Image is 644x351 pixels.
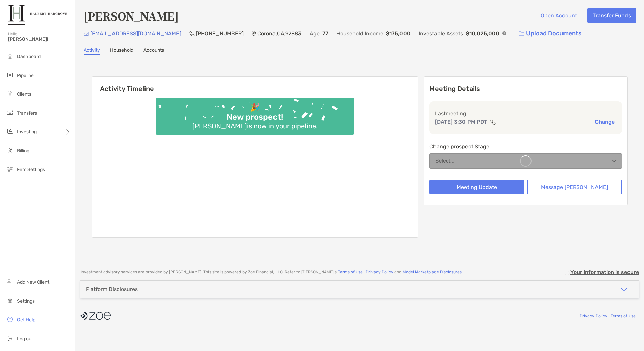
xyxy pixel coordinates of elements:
[80,308,111,323] img: company logo
[386,29,411,38] p: $175,000
[189,31,195,36] img: Phone Icon
[92,77,418,93] h6: Activity Timeline
[17,279,49,285] span: Add New Client
[84,8,179,24] h4: [PERSON_NAME]
[86,286,138,292] div: Platform Disclosures
[419,29,463,38] p: Investable Assets
[587,8,636,23] button: Transfer Funds
[580,314,607,318] a: Privacy Policy
[502,31,506,35] img: Info Icon
[429,85,622,93] p: Meeting Details
[593,118,617,125] button: Change
[6,109,14,117] img: transfers icon
[366,270,393,274] a: Privacy Policy
[17,73,34,78] span: Pipeline
[6,334,14,342] img: logout icon
[110,47,133,55] a: Household
[17,54,41,60] span: Dashboard
[17,129,37,135] span: Investing
[6,52,14,60] img: dashboard icon
[310,29,320,38] p: Age
[90,29,181,38] p: [EMAIL_ADDRESS][DOMAIN_NAME]
[6,315,14,323] img: get-help icon
[6,90,14,98] img: clients icon
[80,270,463,275] p: Investment advisory services are provided by [PERSON_NAME] . This site is powered by Zoe Financia...
[514,26,586,41] a: Upload Documents
[6,71,14,79] img: pipeline icon
[6,127,14,135] img: investing icon
[6,278,14,286] img: add_new_client icon
[519,31,524,36] img: button icon
[8,3,67,27] img: Zoe Logo
[143,47,164,55] a: Accounts
[17,336,33,342] span: Log out
[611,314,636,318] a: Terms of Use
[224,112,286,122] div: New prospect!
[252,31,256,36] img: Location Icon
[17,167,45,172] span: Firm Settings
[257,29,301,38] p: Corona , CA , 92883
[84,32,89,36] img: Email Icon
[429,142,622,151] p: Change prospect Stage
[6,146,14,154] img: billing icon
[6,165,14,173] img: firm-settings icon
[322,29,328,38] p: 77
[338,270,363,274] a: Terms of Use
[527,180,622,194] button: Message [PERSON_NAME]
[490,119,496,125] img: communication type
[435,118,487,126] p: [DATE] 3:30 PM PDT
[247,103,263,112] div: 🎉
[196,29,244,38] p: [PHONE_NUMBER]
[6,297,14,305] img: settings icon
[17,110,37,116] span: Transfers
[435,109,617,118] p: Last meeting
[620,285,628,294] img: icon arrow
[190,122,320,130] div: [PERSON_NAME] is now in your pipeline.
[466,29,500,38] p: $10,025,000
[535,8,582,23] button: Open Account
[17,148,29,154] span: Billing
[17,317,35,323] span: Get Help
[8,36,71,42] span: [PERSON_NAME]!
[570,269,639,275] p: Your information is secure
[402,270,462,274] a: Model Marketplace Disclosures
[17,298,35,304] span: Settings
[429,180,524,194] button: Meeting Update
[17,91,31,97] span: Clients
[84,47,100,55] a: Activity
[336,29,383,38] p: Household Income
